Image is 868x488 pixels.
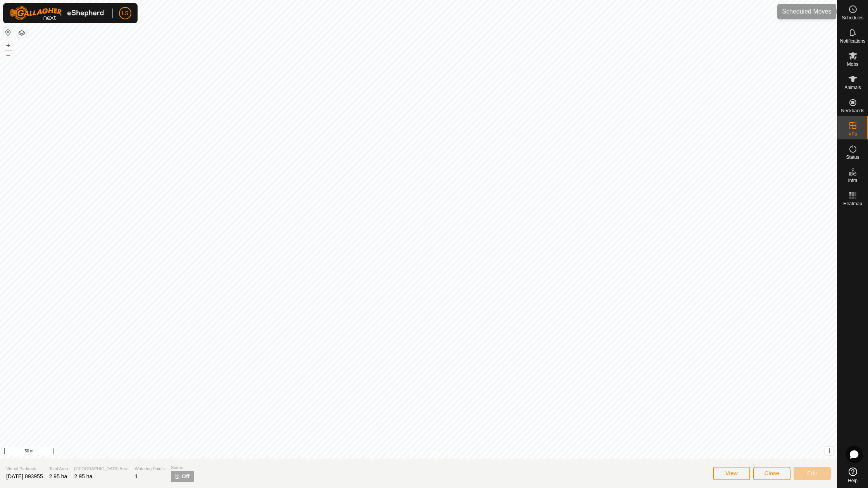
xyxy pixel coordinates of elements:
[388,448,417,455] a: Privacy Policy
[753,467,790,480] button: Close
[825,447,834,455] button: i
[9,6,106,20] img: Gallagher Logo
[6,473,43,479] span: [DATE] 093955
[3,51,13,60] button: –
[17,28,26,38] button: Map Layers
[135,473,138,479] span: 1
[840,39,865,43] span: Notifications
[725,470,738,476] span: View
[765,470,779,476] span: Close
[713,467,750,480] button: View
[807,470,817,476] span: Edit
[794,467,831,480] button: Edit
[6,466,43,472] span: Virtual Paddock
[122,9,128,17] span: LS
[3,28,13,37] button: Reset Map
[49,473,67,479] span: 2.95 ha
[426,448,449,455] a: Contact Us
[846,155,859,160] span: Status
[74,473,93,479] span: 2.95 ha
[174,473,180,479] img: turn-off
[837,464,868,486] a: Help
[841,108,864,113] span: Neckbands
[182,473,189,481] span: Off
[828,447,830,454] span: i
[171,464,194,471] span: Status
[848,178,857,183] span: Infra
[844,85,861,90] span: Animals
[135,466,165,472] span: Watering Points
[843,201,862,206] span: Heatmap
[3,41,13,50] button: +
[847,62,858,67] span: Mobs
[49,466,68,472] span: Total Area
[842,15,863,20] span: Schedules
[848,478,858,483] span: Help
[74,466,129,472] span: [GEOGRAPHIC_DATA] Area
[848,132,857,136] span: VPs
